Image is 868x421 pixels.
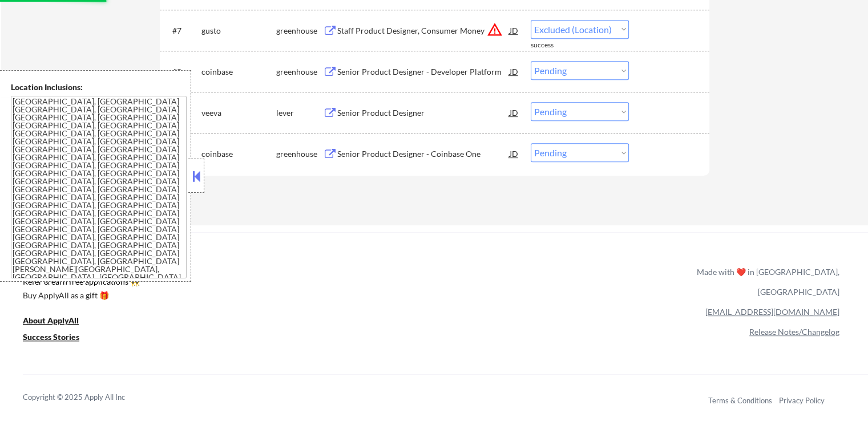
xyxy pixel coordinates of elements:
[172,25,192,37] div: #7
[23,292,137,299] div: Buy ApplyAll as a gift 🎁
[487,22,503,38] button: warning_amber
[201,25,276,37] div: gusto
[508,61,520,82] div: JD
[201,107,276,119] div: veeva
[23,290,137,304] a: Buy ApplyAll as a gift 🎁
[337,107,510,119] div: Senior Product Designer
[172,66,192,78] div: #8
[508,102,520,123] div: JD
[276,148,323,160] div: greenhouse
[708,396,772,405] a: Terms & Conditions
[749,327,839,337] a: Release Notes/Changelog
[508,143,520,164] div: JD
[23,315,95,329] a: About ApplyAll
[11,82,187,93] div: Location Inclusions:
[337,25,510,37] div: Staff Product Designer, Consumer Money
[508,20,520,41] div: JD
[337,66,510,78] div: Senior Product Designer - Developer Platform
[276,25,323,37] div: greenhouse
[23,332,79,342] u: Success Stories
[276,66,323,78] div: greenhouse
[692,262,839,302] div: Made with ❤️ in [GEOGRAPHIC_DATA], [GEOGRAPHIC_DATA]
[23,315,79,325] u: About ApplyAll
[779,396,825,405] a: Privacy Policy
[23,392,154,403] div: Copyright © 2025 Apply All Inc
[23,331,95,346] a: Success Stories
[337,148,510,160] div: Senior Product Designer - Coinbase One
[531,41,576,50] div: success
[201,148,276,160] div: coinbase
[705,307,839,317] a: [EMAIL_ADDRESS][DOMAIN_NAME]
[276,107,323,119] div: lever
[201,66,276,78] div: coinbase
[23,278,458,290] a: Refer & earn free applications 👯‍♀️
